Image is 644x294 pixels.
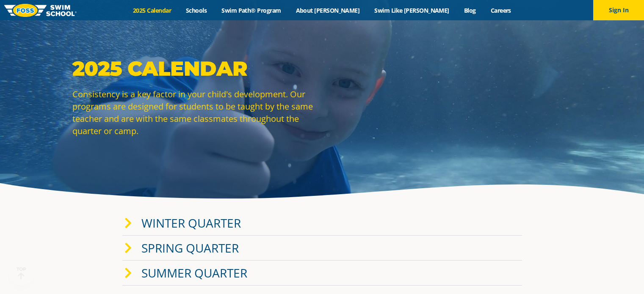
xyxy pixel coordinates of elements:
[179,6,214,14] a: Schools
[4,4,77,17] img: FOSS Swim School Logo
[72,56,247,81] strong: 2025 Calendar
[456,6,483,14] a: Blog
[214,6,288,14] a: Swim Path® Program
[483,6,518,14] a: Careers
[72,88,318,137] p: Consistency is a key factor in your child's development. Our programs are designed for students t...
[367,6,457,14] a: Swim Like [PERSON_NAME]
[141,240,239,256] a: Spring Quarter
[141,215,241,231] a: Winter Quarter
[141,265,247,281] a: Summer Quarter
[17,267,26,280] div: TOP
[288,6,367,14] a: About [PERSON_NAME]
[126,6,179,14] a: 2025 Calendar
